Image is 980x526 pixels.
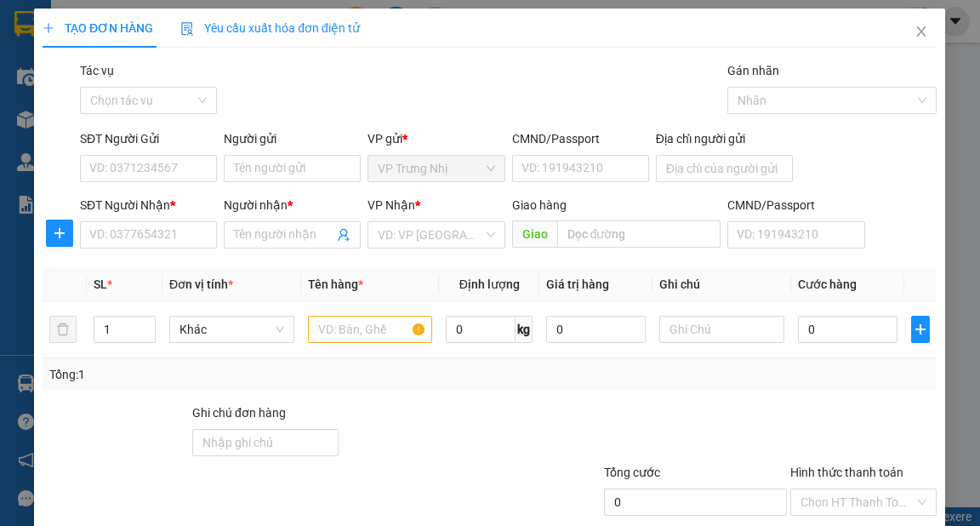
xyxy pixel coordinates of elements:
span: Giao hàng [512,198,567,212]
div: SĐT Người Nhận [80,196,217,214]
div: CMND/Passport [512,129,649,148]
span: Cước hàng [798,277,857,291]
span: Khác [179,317,284,342]
span: Đơn vị tính [169,277,233,291]
span: Tên hàng [308,277,363,291]
th: Ghi chú [653,268,792,301]
button: plus [46,220,73,247]
span: Tổng cước [604,466,660,479]
span: Giao [512,220,557,248]
label: Gán nhãn [728,64,780,77]
span: plus [43,22,54,34]
span: TẠO ĐƠN HÀNG [43,21,153,35]
input: Dọc đường [557,220,721,248]
span: plus [912,323,929,336]
span: Giá trị hàng [547,277,610,291]
div: SĐT Người Gửi [80,129,217,148]
div: Người nhận [225,196,362,214]
div: Địa chỉ người gửi [656,129,793,148]
span: VP Trưng Nhị [379,156,495,181]
div: Người gửi [225,129,362,148]
input: Ghi Chú [660,316,785,343]
input: VD: Bàn, Ghế [308,316,433,343]
button: delete [49,316,77,343]
span: user-add [338,228,351,242]
span: close [915,25,929,38]
span: VP Nhận [368,198,416,212]
span: kg [516,316,533,343]
span: SL [94,277,108,291]
label: Hình thức thanh toán [791,466,904,479]
label: Ghi chú đơn hàng [192,406,286,420]
input: 0 [547,316,647,343]
label: Tác vụ [80,64,114,77]
span: Định lượng [459,277,520,291]
button: plus [911,316,930,343]
div: Tổng: 1 [49,365,379,384]
span: Yêu cầu xuất hóa đơn điện tử [180,21,360,35]
span: plus [47,226,72,240]
input: Địa chỉ của người gửi [656,155,793,182]
div: CMND/Passport [728,196,865,214]
input: Ghi chú đơn hàng [192,429,339,456]
img: icon [180,22,194,36]
button: Close [898,9,946,56]
div: VP gửi [368,129,505,148]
